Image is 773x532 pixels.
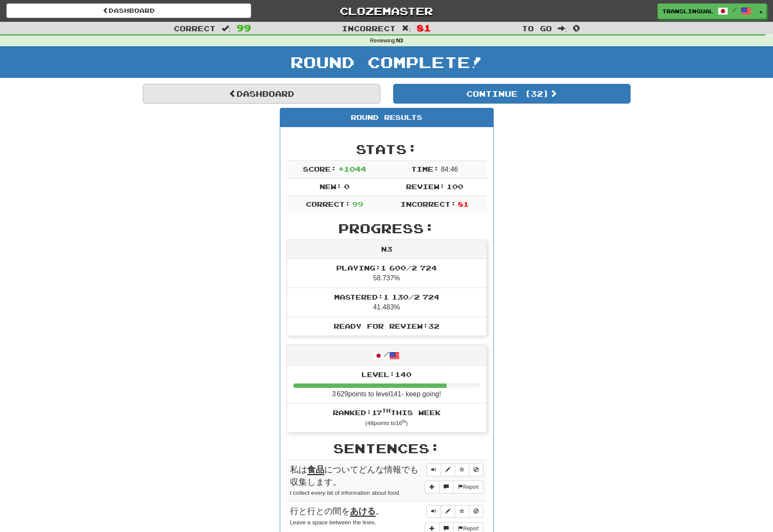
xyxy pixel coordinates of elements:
span: Incorrect: [400,200,456,208]
span: 私は についてどんな情報でも収集します。 [290,465,418,487]
sup: th [402,419,406,424]
button: Toggle favorite [455,505,469,518]
span: 84 : 46 [441,166,458,173]
u: 食品 [307,465,324,475]
div: Round Results [280,108,493,127]
span: Playing: 1 600 / 2 724 [336,264,437,272]
a: Clozemaster [264,3,509,18]
span: Ready for Review: 32 [334,322,439,330]
li: 58.737% [287,259,486,288]
button: Continue (32) [393,84,631,104]
small: I collect every bit of information about food. [290,490,401,496]
div: N3 [287,240,486,259]
strong: N3 [396,38,403,44]
span: 99 [237,23,251,33]
span: : [222,25,231,32]
small: Leave a space between the lines. [290,519,376,526]
a: Dashboard [6,3,251,18]
div: Sentence controls [426,464,483,476]
button: Add sentence to collection [425,481,439,493]
div: More sentence controls [425,481,483,493]
span: Correct: [306,200,350,208]
span: New: [320,182,342,190]
span: / [732,7,737,13]
div: Sentence controls [426,505,483,518]
button: Toggle favorite [455,464,469,476]
sup: th [382,407,391,413]
span: 0 [344,182,349,190]
a: Dashboard [143,84,380,104]
span: 100 [447,182,463,190]
button: Toggle ignore [469,505,483,518]
span: Translingual [662,7,714,15]
span: Review: [406,182,445,190]
span: Correct [174,24,216,33]
span: Time: [411,165,439,173]
span: To go [522,24,552,33]
button: Play sentence audio [426,505,441,518]
button: Edit sentence [441,464,455,476]
button: Play sentence audio [426,464,441,476]
span: Score: [303,165,336,173]
h1: Round Complete! [3,53,770,71]
span: : [558,25,567,32]
h2: Progress: [287,221,487,235]
span: + 1044 [338,165,366,173]
span: Incorrect [342,24,396,33]
span: Ranked: 17 this week [333,408,441,416]
span: 0 [573,23,580,33]
u: あける [350,506,376,517]
span: : [402,25,411,32]
button: Edit sentence [441,505,455,518]
li: 41.483% [287,288,486,317]
h2: Stats: [287,142,487,156]
button: Report [453,481,483,493]
span: 行と行との間を 。 [290,506,384,517]
span: 81 [458,200,469,208]
span: Level: 140 [361,370,412,378]
li: 3 629 points to level 141 - keep going! [287,366,486,404]
a: Translingual / [657,3,756,19]
span: 99 [352,200,363,208]
h2: Sentences: [287,441,487,455]
small: ( 48 points to 16 ) [365,420,408,426]
span: 81 [417,23,431,33]
button: Toggle ignore [469,464,483,476]
div: / [287,345,486,365]
span: Mastered: 1 130 / 2 724 [334,293,439,301]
